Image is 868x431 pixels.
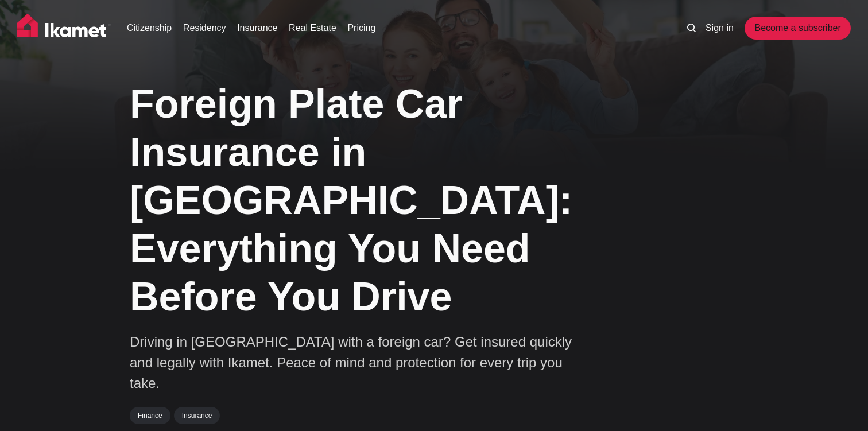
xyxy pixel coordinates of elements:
[130,407,170,424] a: Finance
[237,21,277,35] a: Insurance
[289,21,336,35] a: Real Estate
[174,407,220,424] a: Insurance
[347,21,375,35] a: Pricing
[706,21,734,35] a: Sign in
[130,80,623,321] h1: Foreign Plate Car Insurance in [GEOGRAPHIC_DATA]: Everything You Need Before You Drive
[183,21,226,35] a: Residency
[17,14,111,42] img: Ikamet home
[127,21,172,35] a: Citizenship
[130,332,589,394] p: Driving in [GEOGRAPHIC_DATA] with a foreign car? Get insured quickly and legally with Ikamet. Pea...
[745,17,850,40] a: Become a subscriber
